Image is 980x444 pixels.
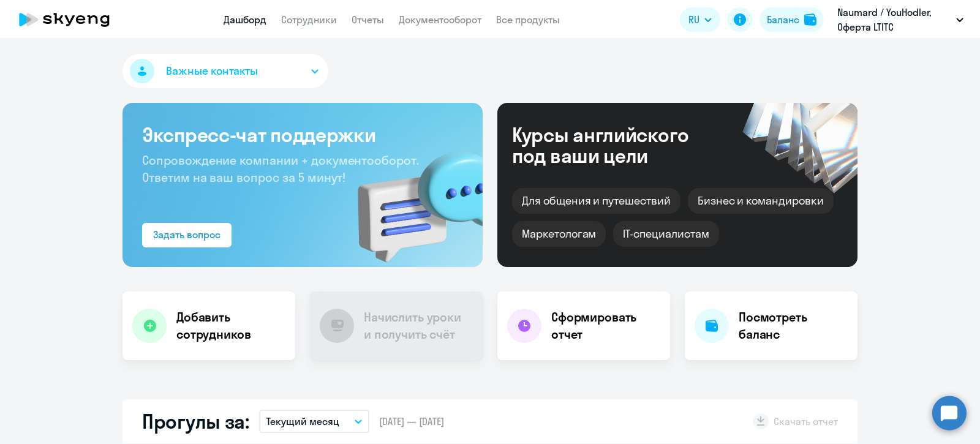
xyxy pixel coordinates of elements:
[364,309,470,343] h4: Начислить уроки и получить счёт
[399,13,481,26] a: Документооборот
[831,5,970,34] button: Naumard / YouHodler, Оферта LTITC
[613,221,718,247] div: IT-специалистам
[512,188,680,214] div: Для общения и путешествий
[512,124,722,166] div: Курсы английского под ваши цели
[767,12,799,27] div: Баланс
[551,309,660,343] h4: Сформировать отчет
[166,63,258,79] span: Важные контакты
[496,13,560,26] a: Все продукты
[142,122,463,147] h3: Экспресс-чат поддержки
[680,7,720,32] button: RU
[176,309,285,343] h4: Добавить сотрудников
[688,188,834,214] div: Бизнес и командировки
[142,409,249,434] h2: Прогулы за:
[759,7,824,32] button: Балансbalance
[153,227,221,242] div: Задать вопрос
[379,415,444,428] span: [DATE] — [DATE]
[340,129,483,267] img: bg-img
[266,414,339,429] p: Текущий месяц
[224,13,266,26] a: Дашборд
[512,221,606,247] div: Маркетологам
[837,5,951,34] p: Naumard / YouHodler, Оферта LTITC
[142,223,232,247] button: Задать вопрос
[804,13,816,26] img: balance
[142,152,419,185] span: Сопровождение компании + документооборот. Ответим на ваш вопрос за 5 минут!
[259,410,369,433] button: Текущий месяц
[688,12,699,27] span: RU
[352,13,384,26] a: Отчеты
[281,13,337,26] a: Сотрудники
[739,309,848,343] h4: Посмотреть баланс
[123,54,328,88] button: Важные контакты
